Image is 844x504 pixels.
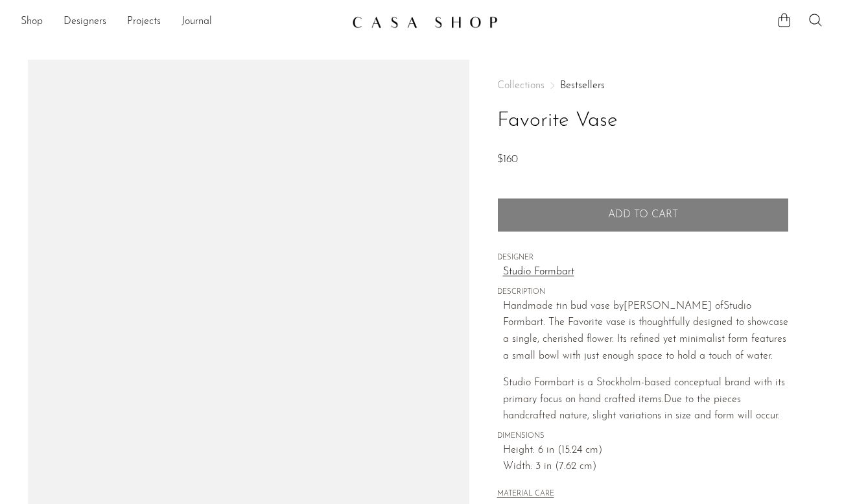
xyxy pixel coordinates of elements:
[497,431,789,442] span: DIMENSIONS
[64,14,106,30] a: Designers
[497,80,789,91] nav: Breadcrumbs
[127,14,161,30] a: Projects
[497,80,545,91] span: Collections
[497,198,789,232] button: Add to cart
[503,298,789,365] p: Handmade tin bud vase by Studio Formbart. The Favorite vase is thoughtfully designed to showcase ...
[608,209,678,221] span: Add to cart
[497,287,789,298] span: DESCRIPTION
[497,154,518,165] span: $160
[503,459,789,475] span: Width: 3 in (7.62 cm)
[503,442,789,459] span: Height: 6 in (15.24 cm)
[497,252,789,264] span: DESIGNER
[503,378,785,405] span: Studio Formbart is a Stockholm-based conceptual brand with its primary focus on hand crafted items.
[21,11,342,33] nav: Desktop navigation
[560,80,605,91] a: Bestsellers
[497,104,789,138] h1: Favorite Vase
[503,375,789,425] p: Due to the pieces handcrafted nature, slight variations in size and form will occur.
[624,301,723,311] span: [PERSON_NAME] of
[21,14,43,30] a: Shop
[503,264,789,281] a: Studio Formbart
[182,14,212,30] a: Journal
[21,11,342,33] ul: NEW HEADER MENU
[497,490,554,499] button: MATERIAL CARE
